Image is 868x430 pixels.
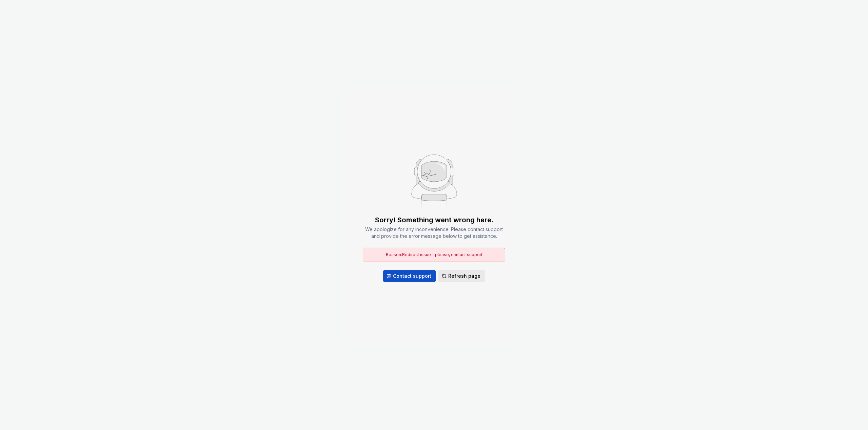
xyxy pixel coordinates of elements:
span: Reason: Redirect issue - please, contact support [386,252,482,257]
button: Contact support [383,270,436,282]
span: Refresh page [448,273,480,279]
div: We apologize for any inconvenience. Please contact support and provide the error message below to... [363,226,505,240]
span: Contact support [393,273,431,279]
div: Sorry! Something went wrong here. [375,215,493,225]
button: Refresh page [438,270,485,282]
